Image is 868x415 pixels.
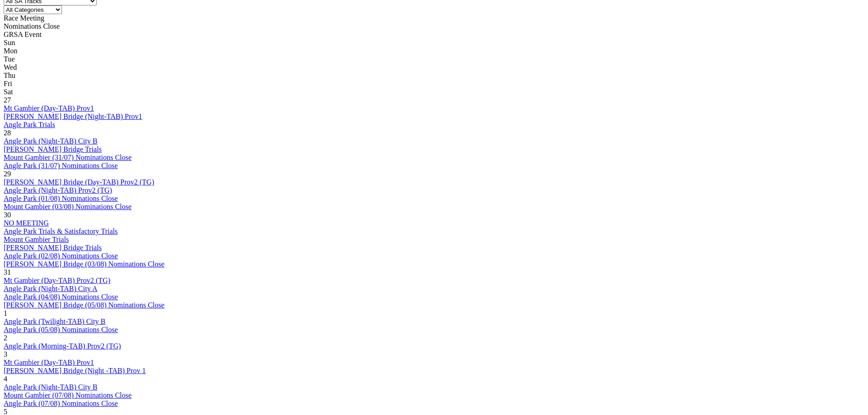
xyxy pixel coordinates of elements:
span: 1 [4,309,7,317]
span: 3 [4,350,7,358]
a: Angle Park (Twilight-TAB) City B [4,318,105,325]
div: Mon [4,47,864,55]
span: 31 [4,268,11,276]
a: [PERSON_NAME] Bridge (05/08) Nominations Close [4,301,164,309]
a: [PERSON_NAME] Bridge (Day-TAB) Prov2 (TG) [4,178,154,186]
a: Mount Gambier (31/07) Nominations Close [4,154,132,161]
a: Angle Park (05/08) Nominations Close [4,326,118,333]
div: Tue [4,55,864,63]
span: 29 [4,170,11,178]
span: 4 [4,375,7,383]
a: Mt Gambier (Day-TAB) Prov1 [4,104,94,112]
a: Angle Park (04/08) Nominations Close [4,293,118,301]
a: Mount Gambier (07/08) Nominations Close [4,391,132,399]
a: Angle Park (Night-TAB) City B [4,137,98,145]
div: Wed [4,63,864,72]
div: GRSA Event [4,31,864,39]
a: Angle Park (31/07) Nominations Close [4,162,118,169]
a: Angle Park (Night-TAB) City A [4,285,98,292]
a: [PERSON_NAME] Bridge (Night-TAB) Prov1 [4,113,142,120]
span: 27 [4,96,11,104]
a: Mount Gambier (03/08) Nominations Close [4,203,132,210]
a: [PERSON_NAME] Bridge (03/08) Nominations Close [4,260,164,268]
span: 28 [4,129,11,137]
div: Sat [4,88,864,96]
a: Angle Park Trials & Satisfactory Trials [4,227,118,235]
a: Angle Park (Night-TAB) City B [4,383,98,391]
a: Mt Gambier (Day-TAB) Prov1 [4,359,94,366]
span: 30 [4,211,11,219]
a: Angle Park (02/08) Nominations Close [4,252,118,260]
a: Angle Park (Morning-TAB) Prov2 (TG) [4,342,121,350]
div: Race Meeting [4,14,864,22]
div: Thu [4,72,864,80]
a: [PERSON_NAME] Bridge Trials [4,145,102,153]
a: Angle Park Trials [4,121,55,128]
a: Angle Park (07/08) Nominations Close [4,400,118,407]
span: 2 [4,334,7,342]
a: Mt Gambier (Day-TAB) Prov2 (TG) [4,277,110,284]
a: [PERSON_NAME] Bridge (Night -TAB) Prov 1 [4,367,146,374]
a: Angle Park (01/08) Nominations Close [4,195,118,202]
a: Mount Gambier Trials [4,236,69,243]
a: [PERSON_NAME] Bridge Trials [4,244,102,251]
div: Nominations Close [4,22,864,31]
div: Sun [4,39,864,47]
a: NO MEETING [4,219,49,227]
div: Fri [4,80,864,88]
a: Angle Park (Night-TAB) Prov2 (TG) [4,186,112,194]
